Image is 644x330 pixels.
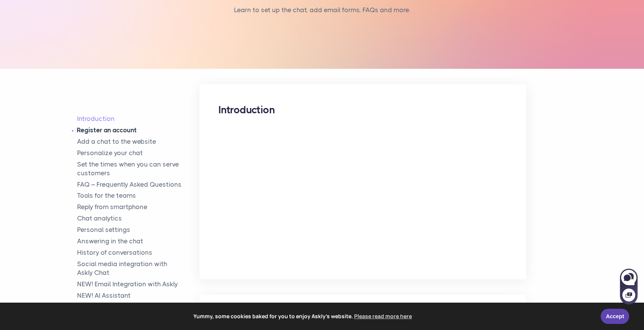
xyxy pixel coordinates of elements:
[77,203,200,211] a: Reply from smartphone
[77,191,200,200] a: Tools for the teams
[77,225,200,234] a: Personal settings
[77,126,200,135] a: Register an account
[77,237,200,246] a: Answering in the chat
[218,103,507,117] h2: Introduction
[77,160,200,178] a: Set the times when you can serve customers
[77,149,200,157] a: Personalize your chat
[619,267,638,305] iframe: Askly chat
[77,248,200,257] a: History of conversations
[77,280,200,289] a: NEW! Email Integration with Askly
[77,260,200,277] a: Social media integration withAskly Chat
[77,180,200,189] a: FAQ – Frequently Asked Questions
[601,309,629,324] a: Accept
[77,291,200,300] a: NEW! AI Assistant
[234,5,410,23] nav: breadcrumb
[234,5,410,16] li: Learn to set up the chat, add email forms, FAQs and more.
[77,137,200,146] a: Add a chat to the website
[77,214,200,223] a: Chat analytics
[77,114,200,123] a: Introduction
[353,311,413,322] a: learn more about cookies
[11,311,595,322] span: Yummy, some cookies baked for you to enjoy Askly's website.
